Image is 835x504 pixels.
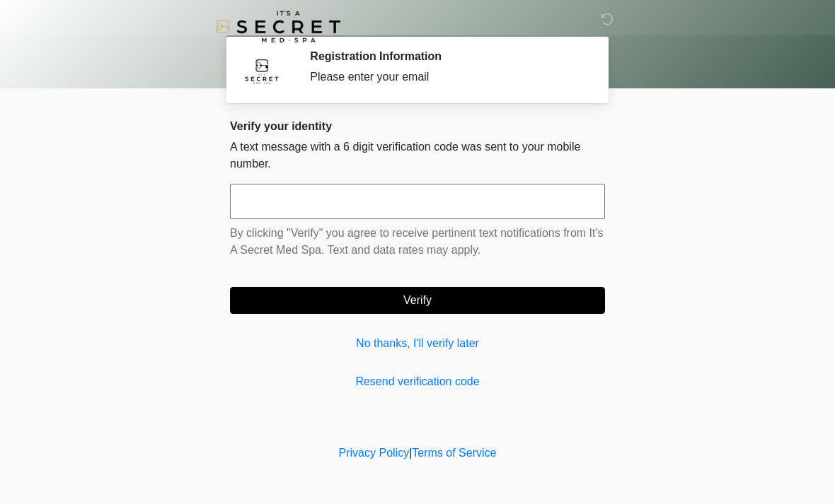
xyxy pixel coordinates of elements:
[339,447,410,459] a: Privacy Policy
[230,335,605,352] a: No thanks, I'll verify later
[230,225,605,259] p: By clicking "Verify" you agree to receive pertinent text notifications from It's A Secret Med Spa...
[409,447,412,459] a: |
[216,11,340,42] img: It's A Secret Med Spa Logo
[230,139,605,172] p: A text message with a 6 digit verification code was sent to your mobile number.
[230,373,605,390] a: Resend verification code
[241,49,283,92] img: Agent Avatar
[412,447,496,459] a: Terms of Service
[230,287,605,314] button: Verify
[310,49,584,63] h2: Registration Information
[230,119,605,133] h2: Verify your identity
[310,69,584,86] div: Please enter your email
